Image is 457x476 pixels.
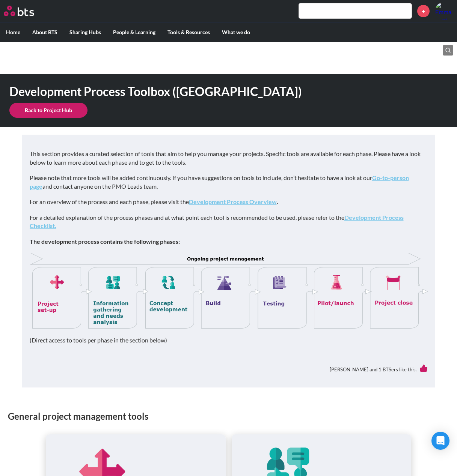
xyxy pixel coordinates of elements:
[26,23,63,42] label: About BTS
[9,103,87,118] a: Back to Project Hub
[30,174,428,191] p: Please note that more tools will be added continuously. If you have suggestions on tools to inclu...
[189,198,277,205] a: Development Process Overview
[30,198,428,206] p: For an overview of the process and each phase, please visit the .
[216,23,256,42] label: What we do
[435,2,453,20] img: Emma Nystrom
[9,83,316,100] h1: Development Process Toolbox ([GEOGRAPHIC_DATA])
[30,359,428,380] div: [PERSON_NAME] and 1 BTSers like this.
[417,5,430,17] a: +
[161,23,216,42] label: Tools & Resources
[431,432,449,450] div: Open Intercom Messenger
[63,23,107,42] label: Sharing Hubs
[4,6,48,16] a: Go home
[4,6,34,16] img: BTS Logo
[107,23,161,42] label: People & Learning
[435,2,453,20] a: Profile
[30,336,428,344] p: (Direct access to tools per phase in the section below)
[30,150,428,167] p: This section provides a curated selection of tools that aim to help you manage your projects. Spe...
[30,238,180,245] strong: The development process contains the following phases:
[30,174,409,189] a: Go-to-person page
[30,213,428,230] p: For a detailed explanation of the process phases and at what point each tool is recommended to be...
